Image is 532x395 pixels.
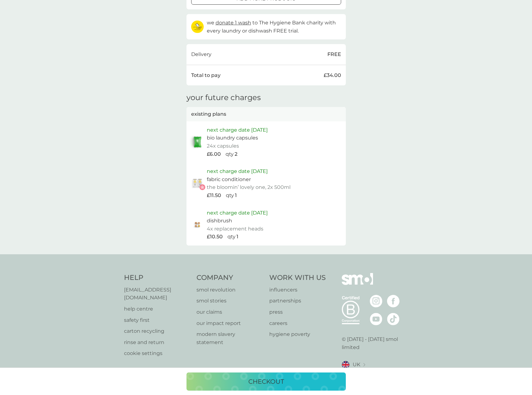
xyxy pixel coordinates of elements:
[207,209,268,217] p: next charge date [DATE]
[269,297,326,305] a: partnerships
[324,71,341,79] p: £34.00
[196,286,263,294] a: smol revolution
[191,71,221,79] p: Total to pay
[207,19,341,35] p: we to The Hygiene Bank charity with every laundry or dishwash FREE trial.
[207,217,232,225] p: dishbrush
[207,233,223,241] p: £10.50
[370,313,382,325] img: visit the smol Youtube page
[124,327,191,335] a: carton recycling
[269,319,326,327] a: careers
[196,273,263,283] h4: Company
[269,286,326,294] a: influencers
[216,20,251,26] span: donate 1 wash
[363,363,365,367] img: select a new location
[191,50,211,58] p: Delivery
[207,150,221,158] p: £6.00
[207,191,221,200] p: £11.50
[342,273,373,294] img: smol
[269,273,326,283] h4: Work With Us
[226,150,234,158] p: qty
[207,134,258,142] p: bio laundry capsules
[196,308,263,316] a: our claims
[186,93,261,102] h3: your future charges
[124,349,191,357] a: cookie settings
[387,313,400,325] img: visit the smol Tiktok page
[342,361,350,369] img: UK flag
[387,295,400,307] img: visit the smol Facebook page
[124,316,191,324] a: safety first
[196,297,263,305] a: smol stories
[269,330,326,338] a: hygiene poverty
[124,338,191,347] a: rinse and return
[207,167,268,175] p: next charge date [DATE]
[207,126,268,134] p: next charge date [DATE]
[235,191,237,200] p: 1
[226,191,234,200] p: qty
[327,50,341,58] p: FREE
[186,372,346,391] button: checkout
[342,335,408,351] p: © [DATE] - [DATE] smol limited
[370,295,382,307] img: visit the smol Instagram page
[235,150,237,158] p: 2
[196,330,263,346] a: modern slavery statement
[353,361,360,369] span: UK
[191,110,226,118] p: existing plans
[124,273,191,283] h4: Help
[207,142,239,150] p: 24x capsules
[196,319,263,327] a: our impact report
[207,225,263,233] p: 4x replacement heads
[248,377,284,387] p: checkout
[227,233,236,241] p: qty
[124,286,191,302] a: [EMAIL_ADDRESS][DOMAIN_NAME]
[207,183,291,191] p: the bloomin’ lovely one, 2x 500ml
[236,233,238,241] p: 1
[124,305,191,313] a: help centre
[207,175,251,184] p: fabric conditioner
[269,308,326,316] a: press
